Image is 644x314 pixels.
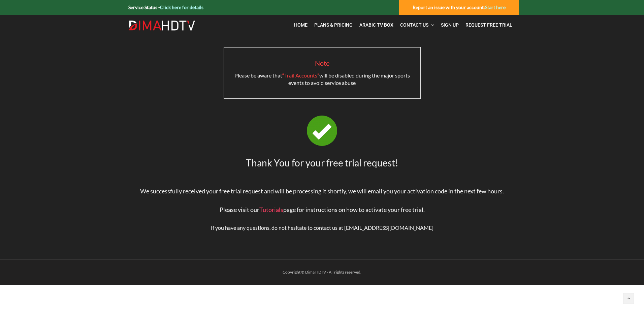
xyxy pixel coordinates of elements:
[291,18,311,32] a: Home
[400,22,428,28] span: Contact Us
[160,4,203,10] a: Click here for details
[462,18,516,32] a: Request Free Trial
[311,18,356,32] a: Plans & Pricing
[413,4,506,10] strong: Report an issue with your account:
[128,20,196,31] img: Dima HDTV
[441,22,459,28] span: Sign Up
[438,18,462,32] a: Sign Up
[220,206,425,213] span: Please visit our page for instructions on how to activate your free trial.
[485,4,506,10] a: Start here
[282,72,319,78] span: “Trail Accounts”
[140,187,504,195] span: We successfully received your free trial request and will be processing it shortly, we will email...
[307,116,337,146] img: tick
[211,224,433,231] span: If you have any questions, do not hesitate to contact us at [EMAIL_ADDRESS][DOMAIN_NAME]
[623,293,634,304] a: Back to top
[314,22,353,28] span: Plans & Pricing
[359,22,393,28] span: Arabic TV Box
[356,18,397,32] a: Arabic TV Box
[234,72,410,86] span: Please be aware that will be disabled during the major sports events to avoid service abuse
[397,18,438,32] a: Contact Us
[259,206,283,213] a: Tutorials
[128,4,203,10] strong: Service Status -
[246,157,398,168] span: Thank You for your free trial request!
[125,268,519,276] div: Copyright © Dima HDTV - All rights reserved.
[315,59,329,67] span: Note
[294,22,308,28] span: Home
[465,22,512,28] span: Request Free Trial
